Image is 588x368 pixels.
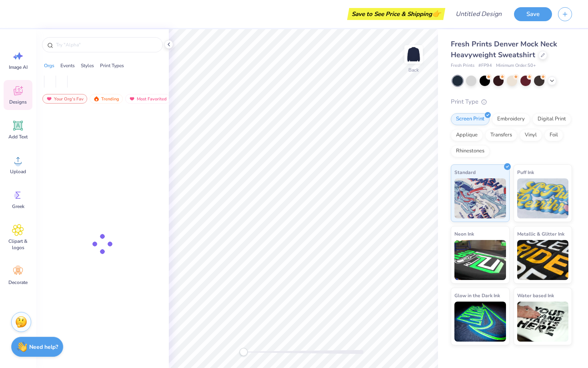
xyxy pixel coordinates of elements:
[44,62,54,69] div: Orgs
[517,240,569,280] img: Metallic & Glitter Ink
[454,302,506,342] img: Glow in the Dark Ink
[451,62,474,69] span: Fresh Prints
[454,168,476,176] span: Standard
[532,113,571,125] div: Digital Print
[5,238,31,251] span: Clipart & logos
[408,66,419,74] div: Back
[125,94,170,104] div: Most Favorited
[451,113,490,125] div: Screen Print
[454,230,474,238] span: Neon Ink
[517,168,534,176] span: Puff Ink
[46,96,52,102] img: most_fav.gif
[454,291,500,300] span: Glow in the Dark Ink
[451,39,557,60] span: Fresh Prints Denver Mock Neck Heavyweight Sweatshirt
[240,348,248,356] div: Accessibility label
[454,240,506,280] img: Neon Ink
[451,145,490,157] div: Rhinestones
[449,6,508,22] input: Untitled Design
[81,62,94,69] div: Styles
[9,99,27,105] span: Designs
[454,178,506,218] img: Standard
[8,279,28,286] span: Decorate
[478,62,492,69] span: # FP94
[517,291,554,300] span: Water based Ink
[100,62,124,69] div: Print Types
[451,129,483,141] div: Applique
[520,129,542,141] div: Vinyl
[29,343,58,351] strong: Need help?
[517,178,569,218] img: Puff Ink
[451,97,572,106] div: Print Type
[93,96,100,102] img: trending.gif
[517,302,569,342] img: Water based Ink
[90,94,123,104] div: Trending
[517,230,564,238] span: Metallic & Glitter Ink
[406,46,422,62] img: Back
[496,62,536,69] span: Minimum Order: 50 +
[55,41,158,49] input: Try "Alpha"
[10,168,26,175] span: Upload
[485,129,517,141] div: Transfers
[544,129,563,141] div: Foil
[8,134,28,140] span: Add Text
[514,7,552,21] button: Save
[60,62,75,69] div: Events
[42,94,87,104] div: Your Org's Fav
[432,9,441,18] span: 👉
[492,113,530,125] div: Embroidery
[129,96,135,102] img: most_fav.gif
[9,64,28,70] span: Image AI
[12,203,24,210] span: Greek
[349,8,443,20] div: Save to See Price & Shipping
